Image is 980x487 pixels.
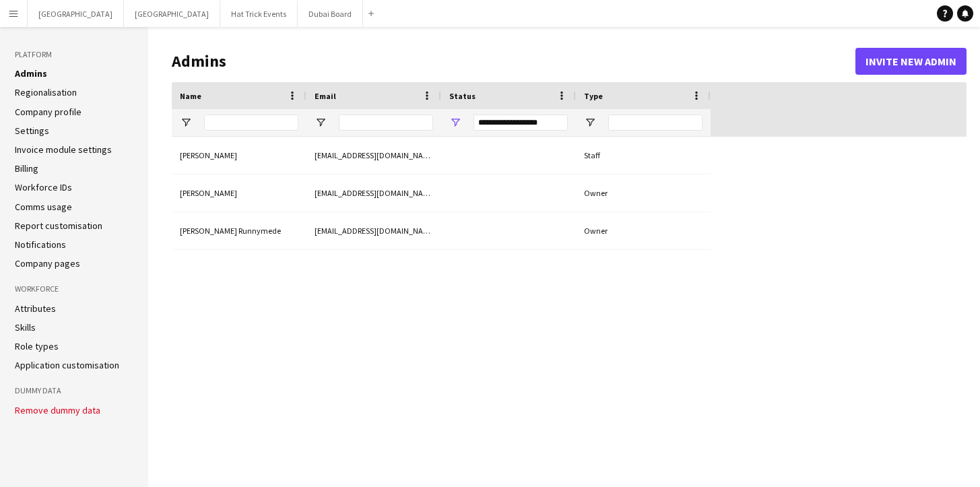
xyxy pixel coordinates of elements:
[15,340,59,352] a: Role types
[15,359,119,371] a: Application customisation
[220,1,298,27] button: Hat Trick Events
[172,51,855,71] h1: Admins
[306,137,441,174] div: [EMAIL_ADDRESS][DOMAIN_NAME]
[449,91,476,101] span: Status
[15,143,112,156] a: Invoice module settings
[180,91,201,101] span: Name
[298,1,363,27] button: Dubai Board
[15,125,49,137] a: Settings
[204,115,298,131] input: Name Filter Input
[15,48,133,61] h3: Platform
[315,117,327,129] button: Open Filter Menu
[15,201,72,213] a: Comms usage
[15,405,100,416] button: Remove dummy data
[306,174,441,212] div: [EMAIL_ADDRESS][DOMAIN_NAME]
[172,174,306,212] div: [PERSON_NAME]
[576,137,711,174] div: Staff
[15,67,47,79] a: Admins
[855,48,967,75] button: Invite new admin
[15,181,72,193] a: Workforce IDs
[449,117,461,129] button: Open Filter Menu
[28,1,124,27] button: [GEOGRAPHIC_DATA]
[15,321,36,333] a: Skills
[15,385,133,397] h3: Dummy Data
[608,115,703,131] input: Type Filter Input
[15,220,102,232] a: Report customisation
[15,283,133,295] h3: Workforce
[15,257,80,269] a: Company pages
[124,1,220,27] button: [GEOGRAPHIC_DATA]
[315,91,336,101] span: Email
[584,91,603,101] span: Type
[576,174,711,212] div: Owner
[172,137,306,174] div: [PERSON_NAME]
[15,238,66,251] a: Notifications
[306,212,441,249] div: [EMAIL_ADDRESS][DOMAIN_NAME]
[15,106,81,118] a: Company profile
[15,86,77,98] a: Regionalisation
[339,115,433,131] input: Email Filter Input
[15,302,56,315] a: Attributes
[172,212,306,249] div: [PERSON_NAME] Runnymede
[584,117,596,129] button: Open Filter Menu
[576,212,711,249] div: Owner
[15,162,38,174] a: Billing
[180,117,192,129] button: Open Filter Menu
